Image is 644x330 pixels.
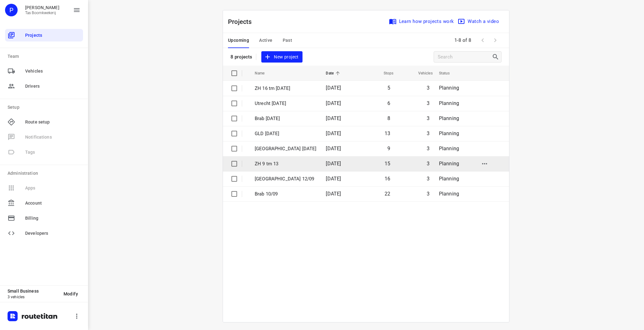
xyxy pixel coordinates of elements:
[452,34,474,47] span: 1-8 of 8
[25,230,80,237] span: Developers
[387,100,390,106] span: 6
[427,191,430,197] span: 3
[5,65,83,77] div: Vehicles
[25,119,80,125] span: Route setup
[439,69,458,77] span: Status
[255,115,316,122] p: Brab [DATE]
[255,145,316,152] p: [GEOGRAPHIC_DATA] [DATE]
[5,197,83,209] div: Account
[385,130,390,136] span: 13
[439,146,459,151] span: Planning
[5,80,83,92] div: Drivers
[5,180,83,195] span: Available only on our Business plan
[265,53,298,61] span: New project
[255,69,273,77] span: Name
[8,289,58,294] p: Small Business
[385,161,390,167] span: 15
[427,146,430,151] span: 3
[255,160,316,168] p: ZH 9 tm 13
[261,51,302,63] button: New project
[439,191,459,197] span: Planning
[326,100,341,106] span: [DATE]
[326,161,341,167] span: [DATE]
[5,116,83,128] div: Route setup
[5,4,18,16] div: P
[230,54,252,60] p: 8 projects
[427,176,430,182] span: 3
[439,115,459,121] span: Planning
[439,100,459,106] span: Planning
[8,295,58,299] p: 3 vehicles
[387,85,390,91] span: 5
[489,34,502,47] span: Next Page
[326,176,341,182] span: [DATE]
[385,176,390,182] span: 16
[439,85,459,91] span: Planning
[438,52,492,62] input: Search projects
[439,161,459,167] span: Planning
[25,200,80,206] span: Account
[427,85,430,91] span: 3
[326,146,341,151] span: [DATE]
[8,104,83,111] p: Setup
[255,130,316,137] p: GLD 16 sept
[427,100,430,106] span: 3
[427,130,430,136] span: 3
[326,130,341,136] span: [DATE]
[228,17,257,26] p: Projects
[326,69,342,77] span: Date
[255,100,316,107] p: Utrecht 19 sept
[385,191,390,197] span: 22
[476,34,489,47] span: Previous Page
[255,175,316,183] p: [GEOGRAPHIC_DATA] 12/09
[8,170,83,177] p: Administration
[283,36,292,44] span: Past
[5,29,83,41] div: Projects
[427,115,430,121] span: 3
[228,36,249,44] span: Upcoming
[25,68,80,74] span: Vehicles
[326,115,341,121] span: [DATE]
[25,32,80,39] span: Projects
[439,130,459,136] span: Planning
[427,161,430,167] span: 3
[5,212,83,224] div: Billing
[25,215,80,222] span: Billing
[375,69,394,77] span: Stops
[259,36,272,44] span: Active
[326,85,341,91] span: [DATE]
[25,5,59,10] p: Peter Tas
[439,176,459,182] span: Planning
[5,129,83,145] span: Available only on our Business plan
[410,69,433,77] span: Vehicles
[387,146,390,151] span: 9
[492,53,501,61] div: Search
[64,291,78,296] span: Modify
[255,190,316,198] p: Brab 10/09
[25,83,80,90] span: Drivers
[25,11,59,15] p: Tas Boomkwekerij
[58,288,83,300] button: Modify
[5,145,83,160] span: Available only on our Business plan
[8,53,83,60] p: Team
[5,227,83,239] div: Developers
[255,85,316,92] p: ZH 16 tm 20 sept
[326,191,341,197] span: [DATE]
[387,115,390,121] span: 8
